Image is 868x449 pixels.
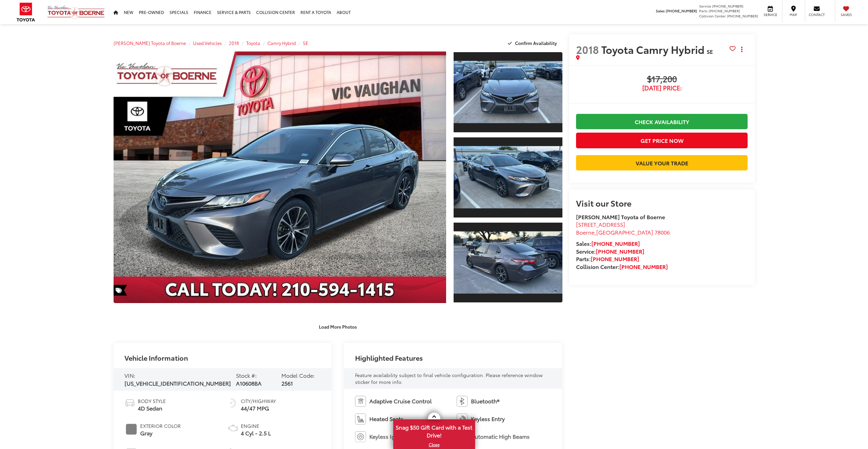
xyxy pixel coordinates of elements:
[114,40,186,46] a: [PERSON_NAME] Toyota of Boerne
[839,12,854,17] span: Saved
[281,371,315,379] span: Model Code:
[126,424,137,435] span: #808080
[666,8,697,13] span: [PHONE_NUMBER]
[355,414,366,424] img: Heated Seats
[369,415,403,423] span: Heated Seats
[656,8,665,13] span: Sales
[246,40,260,46] a: Toyota
[709,8,740,13] span: [PHONE_NUMBER]
[712,3,744,9] span: [PHONE_NUMBER]
[124,354,188,361] h2: Vehicle Information
[591,255,639,263] a: [PHONE_NUMBER]
[227,398,238,408] img: Fuel Economy
[576,133,748,148] button: Get Price Now
[140,429,181,437] span: Gray
[124,379,231,387] span: [US_VEHICLE_IDENTIFICATION_NUMBER]
[454,222,562,303] a: Expand Photo 3
[454,51,562,133] a: Expand Photo 1
[576,239,640,247] strong: Sales:
[576,220,625,228] span: [STREET_ADDRESS]
[241,404,276,412] span: 44/47 MPG
[236,379,262,387] span: A10608BA
[741,47,742,52] span: dropdown dots
[471,397,499,405] span: Bluetooth®
[369,397,432,405] span: Adaptive Cruise Control
[355,431,366,442] img: Keyless Ignition System
[576,220,670,236] a: [STREET_ADDRESS] Boerne,[GEOGRAPHIC_DATA] 78006
[786,12,801,17] span: Map
[515,40,557,46] span: Confirm Availability
[619,263,668,270] a: [PHONE_NUMBER]
[576,198,748,207] h2: Visit our Store
[576,155,748,170] a: Value Your Trade
[267,40,296,46] a: Camry Hybrid
[727,13,758,18] span: [PHONE_NUMBER]
[453,61,563,123] img: 2018 Toyota Camry Hybrid SE
[654,228,670,236] span: 78006
[453,231,563,294] img: 2018 Toyota Camry Hybrid SE
[314,320,362,332] button: Load More Photos
[576,85,748,91] span: [DATE] Price:
[699,8,708,13] span: Parts
[596,247,644,255] a: [PHONE_NUMBER]
[138,404,166,412] span: 4D Sedan
[576,213,665,221] strong: [PERSON_NAME] Toyota of Boerne
[303,40,308,46] a: SE
[596,228,653,236] span: [GEOGRAPHIC_DATA]
[576,247,644,255] strong: Service:
[355,396,366,407] img: Adaptive Cruise Control
[229,40,239,46] a: 2018
[707,47,713,55] span: SE
[576,255,639,263] strong: Parts:
[576,74,748,85] span: $17,200
[576,263,668,270] strong: Collision Center:
[471,415,505,423] span: Keyless Entry
[241,422,271,429] span: Engine
[576,114,748,129] a: Check Availability
[394,420,474,441] span: Snag $50 Gift Card with a Test Drive!
[591,239,640,247] a: [PHONE_NUMBER]
[699,3,711,9] span: Service
[138,398,166,404] span: Body Style
[193,40,222,46] a: Used Vehicles
[576,42,599,57] span: 2018
[809,12,825,17] span: Contact
[454,137,562,218] a: Expand Photo 2
[110,50,450,304] img: 2018 Toyota Camry Hybrid SE
[699,13,726,18] span: Collision Center
[114,285,127,296] span: Special
[355,354,423,361] h2: Highlighted Features
[47,5,105,19] img: Vic Vaughan Toyota of Boerne
[241,429,271,437] span: 4 Cyl - 2.5 L
[453,146,563,209] img: 2018 Toyota Camry Hybrid SE
[281,379,293,387] span: 2561
[241,398,276,404] span: City/Highway
[236,371,257,379] span: Stock #:
[124,371,135,379] span: VIN:
[114,51,446,303] a: Expand Photo 0
[736,43,748,55] button: Actions
[355,372,543,385] span: Feature availability subject to final vehicle configuration. Please reference window sticker for ...
[576,228,670,236] span: ,
[140,422,181,429] span: Exterior Color
[576,228,594,236] span: Boerne
[457,396,468,407] img: Bluetooth®
[504,37,562,49] button: Confirm Availability
[601,42,707,57] span: Toyota Camry Hybrid
[763,12,778,17] span: Service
